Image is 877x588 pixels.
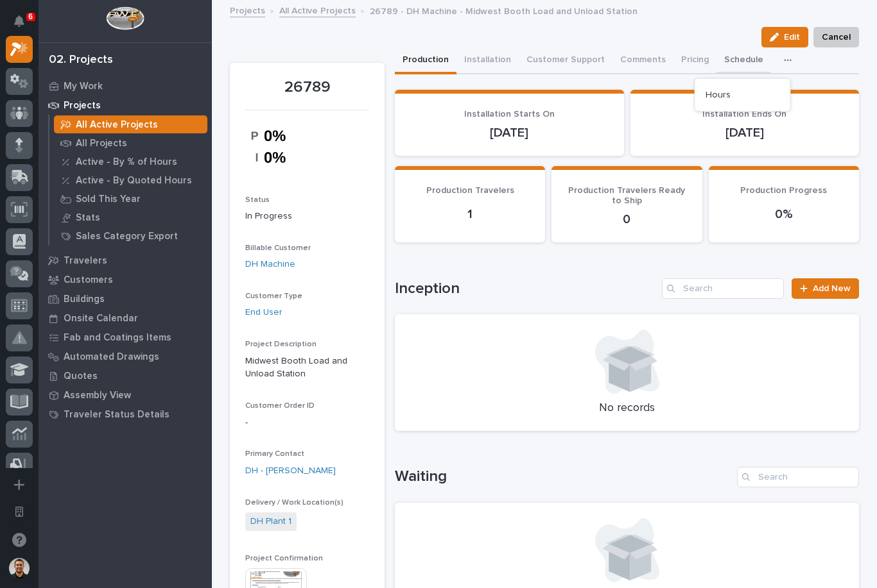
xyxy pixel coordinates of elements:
p: Sold This Year [76,194,141,205]
p: All Projects [76,138,127,149]
span: Production Travelers [426,186,514,195]
button: Edit [761,27,808,47]
p: How can we help? [13,72,234,92]
p: Active - By Quoted Hours [76,175,192,187]
p: Buildings [64,294,105,305]
p: [DATE] [410,125,609,140]
img: Workspace Logo [106,6,144,30]
p: [DATE] [646,125,844,140]
p: 1 [410,206,530,222]
span: Pylon [128,238,155,248]
p: Assembly View [64,390,131,401]
a: Powered byPylon [91,237,155,248]
span: Project Confirmation [245,555,323,562]
p: Onsite Calendar [64,313,138,324]
p: Active - By % of Hours [76,156,177,168]
a: Onsite Calendar [39,308,212,328]
a: 🔗Onboarding Call [75,201,169,224]
span: Help Docs [26,206,70,219]
button: Customer Support [519,47,612,74]
span: Project Description [245,340,317,348]
p: Sales Category Export [76,231,178,242]
p: My Work [64,81,103,92]
span: Cancel [822,29,851,45]
a: DH Plant 1 [250,515,291,528]
span: Production Travelers Ready to Ship [568,186,685,206]
button: Installation [456,47,519,74]
a: Travelers [39,251,212,270]
span: Installation Starts On [464,110,555,119]
div: 02. Projects [49,53,113,67]
span: Production Progress [740,186,827,195]
p: Welcome 👋 [13,51,234,72]
p: No records [410,401,844,416]
p: Quotes [64,371,98,382]
span: Customer Type [245,292,302,300]
span: Status [245,196,270,204]
p: Fab and Coatings Items [64,332,171,344]
a: Assembly View [39,385,212,405]
p: Midwest Booth Load and Unload Station [245,355,369,382]
div: 📖 [13,208,23,218]
a: Projects [230,3,265,17]
button: Comments [612,47,673,74]
a: End User [245,306,282,319]
p: 0% [724,206,844,222]
a: Projects [39,96,212,115]
span: Installation Ends On [702,110,786,119]
p: 26789 - DH Machine - Midwest Booth Load and Unload Station [370,3,638,17]
span: Primary Contact [245,450,304,458]
input: Search [662,278,784,299]
span: Billable Customer [245,244,311,252]
p: Travelers [64,255,107,267]
div: We're available if you need us! [44,156,162,166]
a: DH Machine [245,258,295,271]
p: Projects [64,100,101,112]
button: Production [395,47,456,74]
button: Notifications [6,8,33,35]
span: Onboarding Call [93,206,164,219]
input: Search [737,467,859,487]
p: Traveler Status Details [64,409,169,421]
a: Customers [39,270,212,289]
span: Delivery / Work Location(s) [245,499,343,507]
a: Active - By Quoted Hours [49,171,212,189]
p: 6 [28,12,33,21]
a: Active - By % of Hours [49,153,212,171]
button: Start new chat [218,147,234,162]
p: Customers [64,274,113,286]
a: Quotes [39,366,212,385]
a: Fab and Coatings Items [39,328,212,347]
button: Open workspace settings [6,498,33,525]
p: 26789 [245,78,369,97]
div: 🔗 [80,208,91,218]
span: Add New [813,284,851,293]
span: Hours [706,89,731,101]
a: Buildings [39,289,212,308]
button: Add a new app... [6,471,33,498]
p: All Active Projects [76,119,158,131]
p: 0 [567,212,686,227]
a: All Active Projects [49,115,212,133]
a: Sold This Year [49,190,212,208]
div: Start new chat [44,143,211,156]
a: DH - [PERSON_NAME] [245,464,336,478]
img: xEn3la7p7lSfvXzAX9tv2T9cz-7NrZwVFCW11RYQvhs [245,118,308,175]
img: Stacker [13,13,39,38]
button: Pricing [673,47,716,74]
button: Open support chat [6,526,33,553]
button: users-avatar [6,555,33,582]
a: Traveler Status Details [39,405,212,424]
p: In Progress [245,210,369,223]
p: - [245,416,369,430]
a: 📖Help Docs [8,201,75,224]
span: Edit [784,31,800,43]
button: Cancel [813,27,859,47]
a: All Projects [49,134,212,152]
h1: Waiting [395,467,732,486]
button: Schedule [716,47,771,74]
a: Sales Category Export [49,227,212,245]
span: Customer Order ID [245,402,315,410]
